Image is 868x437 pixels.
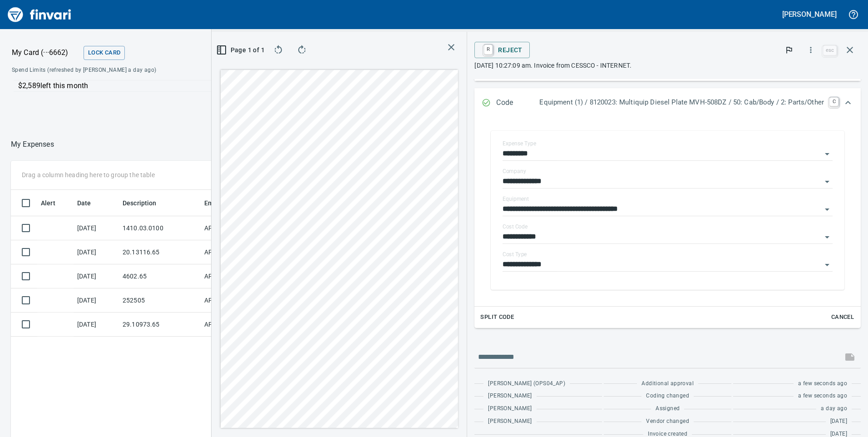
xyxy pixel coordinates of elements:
span: [PERSON_NAME] [488,404,532,413]
td: 1410.03.0100 [119,216,201,240]
button: Open [821,258,833,271]
span: Page 1 of 1 [222,45,260,56]
span: [PERSON_NAME] (OPS04_AP) [488,379,565,388]
span: Date [77,198,103,209]
label: Cost Type [503,252,527,257]
span: [PERSON_NAME] [488,392,532,401]
span: Description [123,198,168,209]
span: Employee [204,198,233,209]
span: a few seconds ago [798,379,847,388]
nav: breadcrumb [11,139,54,150]
td: 4602.65 [119,264,201,288]
td: AP Invoices [201,216,269,240]
span: a day ago [821,404,847,413]
td: [DATE] [74,240,119,264]
p: Online and foreign allowed [5,92,309,101]
span: Spend Limits (refreshed by [PERSON_NAME] a day ago) [12,66,232,75]
span: Assigned [656,404,680,413]
td: [DATE] [74,264,119,288]
span: a few seconds ago [798,392,847,401]
a: esc [823,45,837,55]
td: AP Invoices [201,264,269,288]
span: Reject [482,42,522,58]
p: My Card (···6662) [12,47,80,58]
div: Expand [474,118,861,328]
span: Description [123,198,157,209]
span: Employee [204,198,245,209]
span: Additional approval [641,379,694,388]
label: Company [503,169,526,174]
p: [DATE] 10:27:09 am. Invoice from CESSCO - INTERNET. [474,61,861,70]
td: [DATE] [74,216,119,240]
button: Split Code [478,310,516,324]
span: Lock Card [88,48,120,58]
a: C [829,97,838,106]
button: Page 1 of 1 [219,42,264,58]
td: AP Invoices [201,313,269,337]
span: Coding changed [646,392,689,401]
button: More [801,40,821,60]
span: Split Code [480,312,514,323]
span: [DATE] [830,417,847,426]
label: Equipment [503,196,529,202]
span: Cancel [830,312,855,323]
p: Code [496,97,539,109]
button: Open [821,231,833,243]
label: Expense Type [503,141,536,146]
a: R [484,45,493,55]
button: Lock Card [84,46,125,60]
label: Cost Code [503,224,528,229]
td: [DATE] [74,288,119,313]
span: This records your message into the invoice and notifies anyone mentioned [839,346,861,368]
p: $2,589 left this month [18,80,303,91]
td: 252505 [119,288,201,313]
span: Alert [41,198,67,209]
p: My Expenses [11,139,54,150]
button: [PERSON_NAME] [780,7,839,21]
span: Vendor changed [646,417,689,426]
span: Alert [41,198,55,209]
button: Open [821,203,833,216]
span: Date [77,198,91,209]
p: Equipment (1) / 8120023: Multiquip Diesel Plate MVH-508DZ / 50: Cab/Body / 2: Parts/Other [539,97,824,108]
p: Drag a column heading here to group the table [22,170,155,179]
td: AP Invoices [201,240,269,264]
td: [DATE] [74,313,119,337]
button: Cancel [828,310,857,324]
td: 29.10973.65 [119,313,201,337]
h5: [PERSON_NAME] [782,10,837,19]
td: AP Invoices [201,288,269,313]
td: 20.13116.65 [119,240,201,264]
div: Expand [474,88,861,118]
span: [PERSON_NAME] [488,417,532,426]
button: RReject [474,42,529,58]
button: Flag [779,40,799,60]
button: Open [821,175,833,188]
button: Open [821,148,833,160]
img: Finvari [5,4,74,25]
